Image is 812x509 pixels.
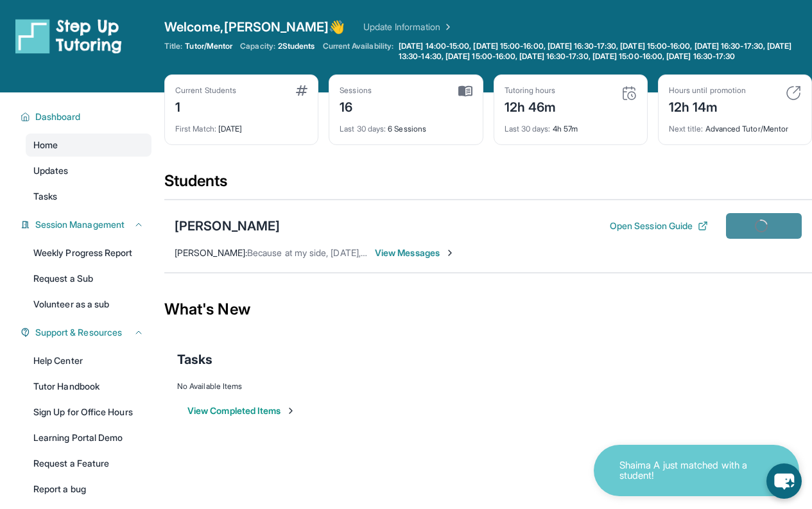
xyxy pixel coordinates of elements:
a: Sign Up for Office Hours [26,401,151,424]
a: Tutor Handbook [26,375,151,398]
a: Help Center [26,349,151,372]
a: Weekly Progress Report [26,241,151,264]
img: card [458,85,472,97]
a: Learning Portal Demo [26,426,151,449]
a: Request a Feature [26,452,151,475]
button: chat-button [766,463,802,499]
span: Dashboard [35,110,81,123]
a: [DATE] 14:00-15:00, [DATE] 15:00-16:00, [DATE] 16:30-17:30, [DATE] 15:00-16:00, [DATE] 16:30-17:3... [396,41,812,62]
span: First Match : [175,124,216,134]
span: Because at my side, [DATE],the little girl's game will be end at2:15. So not sure if I can get ba... [247,247,707,258]
span: Capacity: [240,41,275,51]
span: Updates [33,164,69,177]
span: Title: [164,41,182,51]
img: card [786,85,801,101]
button: Dashboard [30,110,144,123]
span: 2 Students [278,41,315,51]
button: Support & Resources [30,326,144,339]
span: Home [33,139,58,151]
div: [PERSON_NAME] [175,217,280,235]
span: Last 30 days : [505,124,551,134]
div: 4h 57m [505,116,637,134]
span: Last 30 days : [340,124,386,134]
div: Sessions [340,85,372,96]
div: Current Students [175,85,236,96]
span: [DATE] 14:00-15:00, [DATE] 15:00-16:00, [DATE] 16:30-17:30, [DATE] 15:00-16:00, [DATE] 16:30-17:3... [399,41,809,62]
div: 16 [340,96,372,116]
span: Session Management [35,218,125,231]
div: Tutoring hours [505,85,557,96]
span: [PERSON_NAME] : [175,247,247,258]
span: Tasks [33,190,57,203]
div: Students [164,171,812,199]
div: 1 [175,96,236,116]
span: View Messages [375,246,455,259]
span: Tasks [177,350,212,368]
button: Open Session Guide [610,220,708,232]
div: Hours until promotion [669,85,746,96]
a: Update Information [363,21,453,33]
button: Session Management [30,218,144,231]
button: View Completed Items [187,404,296,417]
div: 6 Sessions [340,116,472,134]
div: 12h 46m [505,96,557,116]
img: Chevron-Right [445,248,455,258]
img: logo [15,18,122,54]
span: Welcome, [PERSON_NAME] 👋 [164,18,345,36]
span: Next title : [669,124,704,134]
div: Advanced Tutor/Mentor [669,116,801,134]
span: Support & Resources [35,326,122,339]
img: card [296,85,307,96]
div: What's New [164,281,812,338]
img: Chevron Right [440,21,453,33]
a: Report a bug [26,478,151,501]
img: card [621,85,637,101]
a: Volunteer as a sub [26,293,151,316]
span: Current Availability: [323,41,393,62]
div: No Available Items [177,381,799,392]
div: 12h 14m [669,96,746,116]
a: Home [26,134,151,157]
a: Request a Sub [26,267,151,290]
div: [DATE] [175,116,307,134]
a: Updates [26,159,151,182]
span: Tutor/Mentor [185,41,232,51]
a: Tasks [26,185,151,208]
p: Shaima A just matched with a student! [619,460,748,481]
